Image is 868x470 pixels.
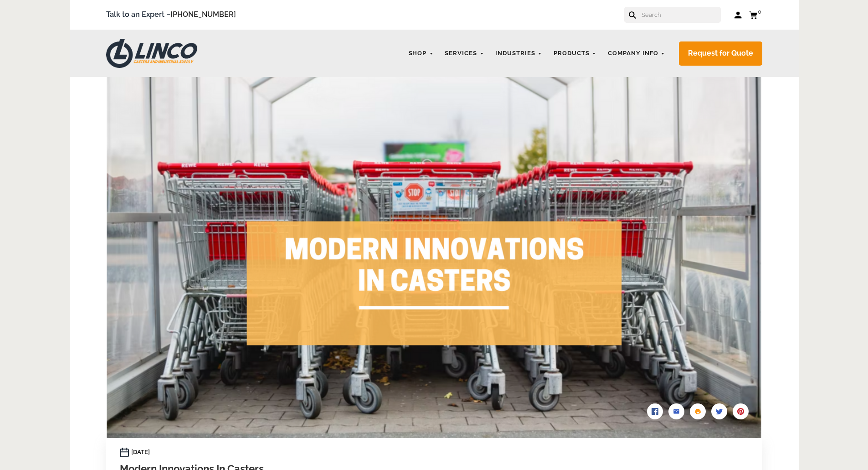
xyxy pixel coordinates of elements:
a: Request for Quote [679,41,762,66]
a: [PHONE_NUMBER] [170,10,236,19]
a: Company Info [603,45,670,62]
span: 0 [758,8,761,15]
img: LINCO CASTERS & INDUSTRIAL SUPPLY [106,39,197,68]
span: Talk to an Expert – [106,9,236,21]
a: Services [440,45,488,62]
input: Search [641,7,721,23]
time: [DATE] [131,447,150,457]
a: 0 [749,9,762,21]
a: Shop [404,45,438,62]
a: Products [549,45,601,62]
a: Industries [491,45,547,62]
a: Log in [734,10,742,20]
